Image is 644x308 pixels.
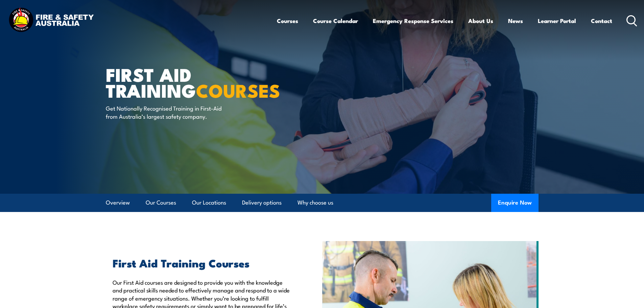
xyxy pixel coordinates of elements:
[146,194,176,212] a: Our Courses
[591,12,612,30] a: Contact
[106,194,130,212] a: Overview
[192,194,226,212] a: Our Locations
[277,12,298,30] a: Courses
[242,194,282,212] a: Delivery options
[491,194,539,212] button: Enquire Now
[196,76,280,104] strong: COURSES
[297,194,333,212] a: Why choose us
[106,66,273,98] h1: First Aid Training
[313,12,358,30] a: Course Calendar
[538,12,576,30] a: Learner Portal
[106,104,229,120] p: Get Nationally Recognised Training in First-Aid from Australia’s largest safety company.
[508,12,523,30] a: News
[373,12,453,30] a: Emergency Response Services
[468,12,493,30] a: About Us
[113,258,291,267] h2: First Aid Training Courses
